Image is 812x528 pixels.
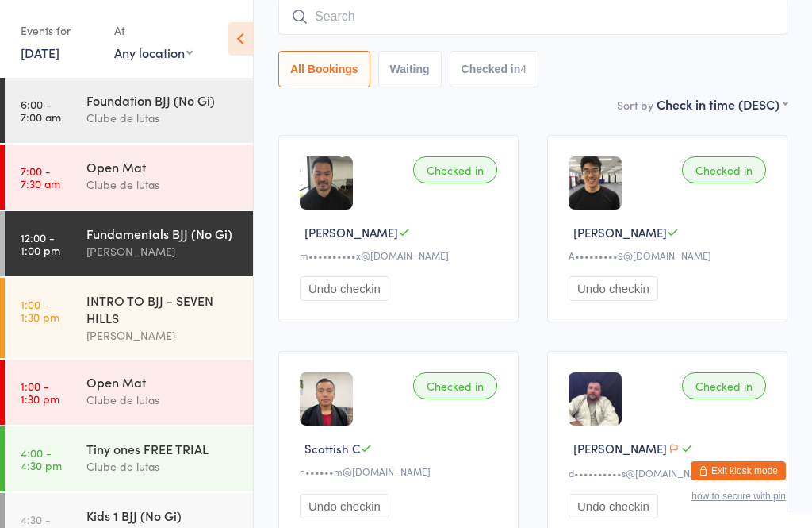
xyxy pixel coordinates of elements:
[21,298,59,323] time: 1:00 - 1:30 pm
[300,372,353,426] img: image1723454472.png
[569,372,622,426] img: image1642385492.png
[300,249,502,262] div: m••••••••••x@[DOMAIN_NAME]
[21,44,59,61] a: [DATE]
[569,494,658,518] button: Undo checkin
[86,175,239,194] div: Clube de lutas
[86,326,239,345] div: [PERSON_NAME]
[300,156,353,210] img: image1683936000.png
[657,95,787,113] div: Check in time (DESC)
[86,109,239,127] div: Clube de lutas
[569,276,658,301] button: Undo checkin
[569,156,622,210] img: image1666739035.png
[21,446,62,472] time: 4:00 - 4:30 pm
[86,440,239,457] div: Tiny ones FREE TRIAL
[86,91,239,109] div: Foundation BJJ (No Gi)
[300,464,502,478] div: n••••••m@[DOMAIN_NAME]
[21,380,59,405] time: 1:00 - 1:30 pm
[5,78,253,143] a: 6:00 -7:00 amFoundation BJJ (No Gi)Clube de lutas
[450,51,539,87] button: Checked in4
[86,457,239,476] div: Clube de lutas
[520,63,527,75] div: 4
[278,51,370,87] button: All Bookings
[5,360,253,425] a: 1:00 -1:30 pmOpen MatClube de lutas
[5,426,253,491] a: 4:00 -4:30 pmTiny ones FREE TRIALClube de lutas
[617,97,653,113] label: Sort by
[300,276,389,301] button: Undo checkin
[682,372,766,399] div: Checked in
[86,507,239,524] div: Kids 1 BJJ (No Gi)
[86,291,239,326] div: INTRO TO BJJ - SEVEN HILLS
[5,278,253,358] a: 1:00 -1:30 pmINTRO TO BJJ - SEVEN HILLS[PERSON_NAME]
[86,242,239,260] div: [PERSON_NAME]
[21,231,60,256] time: 12:00 - 1:00 pm
[86,391,239,409] div: Clube de lutas
[21,17,98,44] div: Events for
[114,44,193,61] div: Any location
[21,98,61,123] time: 6:00 - 7:00 am
[413,156,497,183] div: Checked in
[86,158,239,175] div: Open Mat
[5,145,253,210] a: 7:00 -7:30 amOpen MatClube de lutas
[304,440,360,457] span: Scottish C
[691,491,786,502] button: how to secure with pin
[21,164,60,190] time: 7:00 - 7:30 am
[569,249,771,262] div: A•••••••••9@[DOMAIN_NAME]
[413,372,497,399] div: Checked in
[86,373,239,391] div: Open Mat
[569,466,771,480] div: d••••••••••s@[DOMAIN_NAME]
[573,440,667,457] span: [PERSON_NAME]
[300,494,389,518] button: Undo checkin
[86,225,239,242] div: Fundamentals BJJ (No Gi)
[114,17,193,44] div: At
[5,211,253,276] a: 12:00 -1:00 pmFundamentals BJJ (No Gi)[PERSON_NAME]
[691,461,786,480] button: Exit kiosk mode
[304,224,398,241] span: [PERSON_NAME]
[573,224,667,241] span: [PERSON_NAME]
[682,156,766,183] div: Checked in
[378,51,442,87] button: Waiting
